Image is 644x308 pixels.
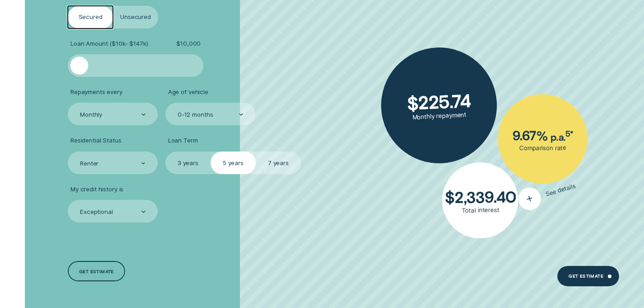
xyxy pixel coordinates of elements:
[516,175,578,213] button: See details
[557,266,619,286] a: Get Estimate
[165,152,211,174] label: 3 years
[168,137,198,144] span: Loan Term
[71,185,123,193] span: My credit history is
[168,88,208,96] span: Age of vehicle
[211,152,256,174] label: 5 years
[176,40,201,47] span: $ 10,000
[80,160,99,167] div: Renter
[178,111,213,118] div: 0-12 months
[68,261,125,281] a: Get estimate
[545,182,576,198] span: See details
[80,208,113,216] div: Exceptional
[71,40,148,47] span: Loan Amount ( $10k - $147k )
[256,152,301,174] label: 7 years
[71,137,122,144] span: Residential Status
[113,6,158,28] label: Unsecured
[71,88,122,96] span: Repayments every
[80,111,102,118] div: Monthly
[68,6,113,28] label: Secured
